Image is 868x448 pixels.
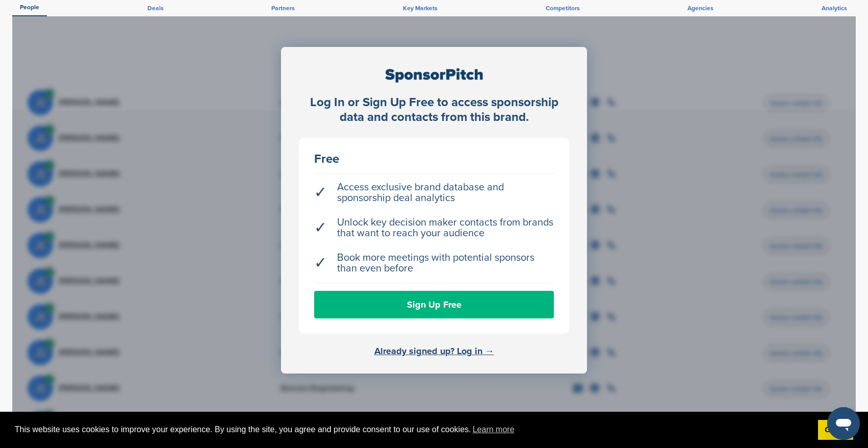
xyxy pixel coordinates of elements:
[546,5,580,11] span: Competitors
[374,345,494,357] a: Already signed up? Log in →
[314,247,554,279] li: Book more meetings with potential sponsors than even before
[314,212,554,244] li: Unlock key decision maker contacts from brands that want to reach your audience
[299,95,569,125] div: Log In or Sign Up Free to access sponsorship data and contacts from this brand.
[822,5,847,11] span: Analytics
[314,258,327,268] span: ✓
[314,153,554,165] div: Free
[15,422,810,437] span: This website uses cookies to improve your experience. By using the site, you agree and provide co...
[147,5,164,11] span: Deals
[403,5,438,11] span: Key Markets
[20,4,39,10] span: People
[271,5,295,11] span: Partners
[314,291,554,318] a: Sign Up Free
[314,222,327,233] span: ✓
[471,422,516,437] a: learn more about cookies
[314,177,554,209] li: Access exclusive brand database and sponsorship deal analytics
[314,187,327,198] span: ✓
[827,407,860,440] iframe: Button to launch messaging window
[818,420,853,440] a: dismiss cookie message
[687,5,713,11] span: Agencies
